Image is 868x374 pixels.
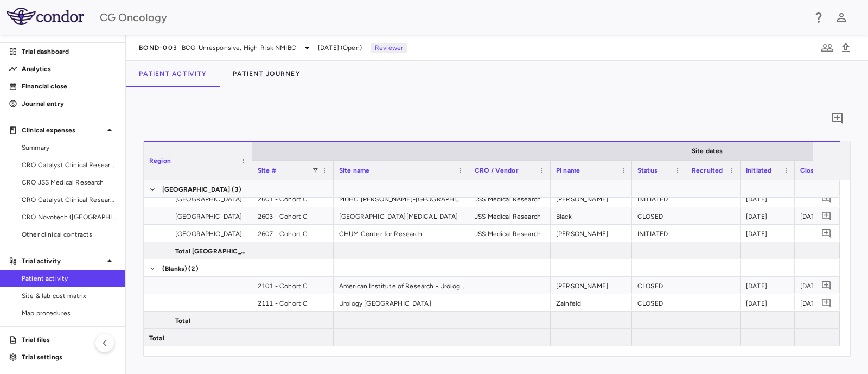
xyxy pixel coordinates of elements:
div: 2101 - Cohort C [252,277,334,294]
div: [DATE] [795,277,849,294]
span: Status [637,167,658,174]
div: [DATE] [741,294,795,311]
div: JSS Medical Research [469,207,551,224]
span: CRO Novotech ([GEOGRAPHIC_DATA]) Pty Ltd [22,212,116,222]
svg: Add comment [821,193,832,204]
button: Add comment [819,208,834,223]
span: Region [149,157,171,164]
p: Analytics [22,64,116,74]
span: BOND-003 [139,43,177,52]
span: CRO / Vendor [475,167,519,174]
button: Add comment [819,278,834,293]
p: Trial files [22,335,116,345]
span: [GEOGRAPHIC_DATA] [175,191,242,208]
button: Add comment [819,295,834,310]
div: Urology [GEOGRAPHIC_DATA] [334,294,469,311]
span: (2) [188,260,198,277]
div: MUHC [PERSON_NAME]-[GEOGRAPHIC_DATA][MEDICAL_DATA], Oncology Pharmacy [334,190,469,207]
span: CRO Catalyst Clinical Research - Cohort P [22,160,116,170]
div: JSS Medical Research [469,190,551,207]
p: Trial dashboard [22,47,116,56]
div: INITIATED [632,225,686,242]
div: [DATE] [741,207,795,224]
div: [DATE] [741,225,795,242]
div: 2111 - Cohort C [252,294,334,311]
svg: Add comment [821,211,832,221]
svg: Add comment [821,280,832,290]
button: Patient Journey [220,61,314,87]
span: Closed [800,167,822,174]
svg: Add comment [831,112,844,125]
button: Add comment [828,109,846,128]
p: Journal entry [22,99,116,109]
div: CLOSED [632,277,686,294]
div: [DATE] [741,277,795,294]
svg: Add comment [821,228,832,238]
span: Site # [258,167,276,174]
button: Add comment [819,191,834,206]
div: American Institute of Research - Urology Group of [GEOGRAPHIC_DATA][US_STATE] [334,277,469,294]
div: 2603 - Cohort C [252,207,334,224]
div: [PERSON_NAME] [551,277,632,294]
button: Patient Activity [126,61,220,87]
span: Site dates [692,147,723,155]
span: CRO Catalyst Clinical Research [22,195,116,205]
span: (3) [232,181,241,198]
span: Initiated [746,167,771,174]
div: [DATE] [741,190,795,207]
span: Site & lab cost matrix [22,291,116,301]
div: Zainfeld [551,294,632,311]
div: [DATE] [795,294,849,311]
p: Reviewer [371,43,407,53]
div: [DATE] [795,207,849,224]
span: [GEOGRAPHIC_DATA] [162,181,231,198]
span: CRO JSS Medical Research [22,178,116,187]
span: (Blanks) [162,260,187,277]
div: CLOSED [632,294,686,311]
p: Financial close [22,81,116,91]
span: Site name [339,167,369,174]
span: Recruited [692,167,723,174]
span: Map procedures [22,308,116,318]
img: logo-full-SnFGN8VE.png [7,8,84,25]
svg: Add comment [821,297,832,308]
div: INITIATED [632,190,686,207]
div: CG Oncology [100,9,805,26]
span: [GEOGRAPHIC_DATA] [175,208,242,225]
div: [PERSON_NAME] [551,190,632,207]
span: PI name [556,167,580,174]
span: [DATE] (Open) [318,43,362,53]
div: 2601 - Cohort C [252,190,334,207]
p: Trial activity [22,256,103,266]
div: CLOSED [632,207,686,224]
p: Trial settings [22,352,116,362]
div: CHUM Center for Research [334,225,469,242]
div: 2607 - Cohort C [252,225,334,242]
span: [GEOGRAPHIC_DATA] [175,225,242,243]
span: Patient activity [22,274,116,283]
span: Total [149,329,164,347]
span: Total [175,312,190,329]
span: Summary [22,143,116,153]
span: Other clinical contracts [22,230,116,239]
span: BCG-Unresponsive, High-Risk NMIBC [182,43,296,53]
button: Add comment [819,226,834,240]
div: [GEOGRAPHIC_DATA][MEDICAL_DATA] [334,207,469,224]
p: Clinical expenses [22,125,103,135]
div: JSS Medical Research [469,225,551,242]
div: Black [551,207,632,224]
div: [PERSON_NAME] [551,225,632,242]
span: Total [GEOGRAPHIC_DATA] [175,243,246,260]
